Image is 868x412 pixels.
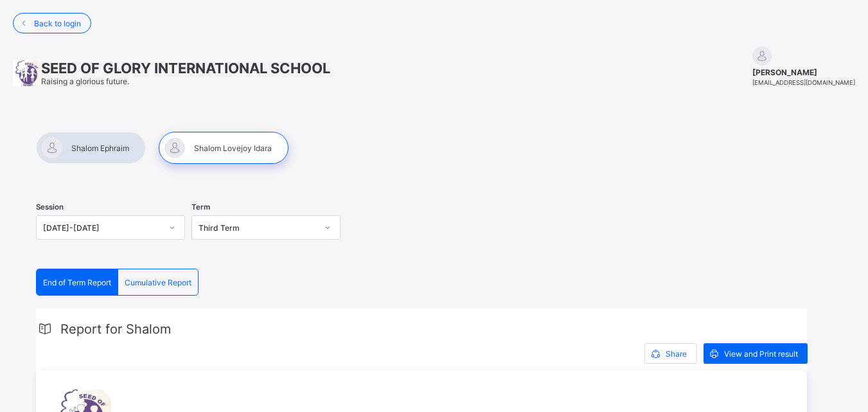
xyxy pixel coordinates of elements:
img: School logo [13,60,41,86]
div: [DATE]-[DATE] [43,223,161,233]
span: Back to login [34,19,81,28]
span: Report for Shalom [60,321,171,337]
span: View and Print result [724,349,798,359]
span: Share [666,349,687,359]
span: [EMAIL_ADDRESS][DOMAIN_NAME] [752,79,855,86]
span: End of Term Report [43,278,111,287]
span: SEED OF GLORY INTERNATIONAL SCHOOL [41,60,330,76]
span: [PERSON_NAME] [752,67,855,77]
img: default.svg [752,46,772,66]
span: Term [191,202,210,211]
span: Raising a glorious future. [41,76,129,86]
div: Third Term [199,223,317,233]
span: Session [36,202,64,211]
span: Cumulative Report [125,278,191,287]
